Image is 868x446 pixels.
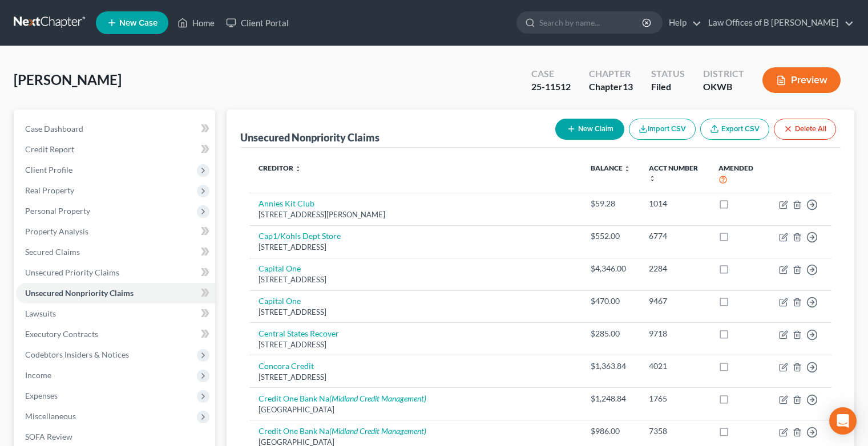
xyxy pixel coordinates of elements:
a: Client Portal [220,13,294,33]
button: Import CSV [629,119,696,140]
a: Capital One [259,263,301,273]
span: Credit Report [25,144,74,154]
button: Delete All [774,119,836,140]
span: Income [25,370,51,380]
a: Unsecured Nonpriority Claims [16,283,215,303]
input: Search by name... [539,12,644,33]
div: Chapter [589,67,633,80]
div: 9467 [649,295,700,307]
a: Secured Claims [16,242,215,262]
i: (Midland Credit Management) [329,426,426,436]
div: $285.00 [591,328,631,339]
a: Capital One [259,296,301,306]
div: Status [651,67,685,80]
i: unfold_more [624,165,631,172]
button: New Claim [555,119,624,140]
div: 4021 [649,360,700,372]
div: $552.00 [591,230,631,242]
a: Concora Credit [259,361,314,371]
div: Open Intercom Messenger [829,407,857,435]
div: [STREET_ADDRESS][PERSON_NAME] [259,209,572,220]
span: 13 [623,81,633,92]
i: unfold_more [649,175,656,182]
div: [STREET_ADDRESS] [259,339,572,350]
div: $59.28 [591,198,631,209]
a: Export CSV [700,119,769,140]
a: Central States Recover [259,329,339,338]
span: Secured Claims [25,247,80,257]
div: $1,363.84 [591,360,631,372]
span: Executory Contracts [25,329,98,339]
span: Unsecured Nonpriority Claims [25,288,134,298]
i: (Midland Credit Management) [329,394,426,403]
div: $1,248.84 [591,393,631,404]
div: $986.00 [591,425,631,437]
a: Law Offices of B [PERSON_NAME] [703,13,854,33]
div: $4,346.00 [591,263,631,274]
span: SOFA Review [25,432,72,441]
a: Property Analysis [16,221,215,242]
span: Expenses [25,391,58,400]
div: Unsecured Nonpriority Claims [240,131,380,144]
div: [STREET_ADDRESS] [259,307,572,318]
th: Amended [709,157,770,193]
span: Lawsuits [25,309,56,318]
div: [STREET_ADDRESS] [259,274,572,285]
a: Credit One Bank Na(Midland Credit Management) [259,426,426,436]
div: [GEOGRAPHIC_DATA] [259,404,572,415]
button: Preview [762,67,841,93]
span: Real Property [25,185,74,195]
div: Case [531,67,571,80]
div: Filed [651,80,685,94]
a: Case Dashboard [16,119,215,139]
a: Executory Contracts [16,324,215,344]
span: Client Profile [25,165,72,175]
span: Unsecured Priority Claims [25,267,119,277]
a: Help [663,13,701,33]
a: Balance unfold_more [591,164,631,172]
span: [PERSON_NAME] [14,71,122,88]
a: Creditor unfold_more [259,164,301,172]
a: Annies Kit Club [259,198,314,208]
a: Home [172,13,220,33]
div: Chapter [589,80,633,94]
div: $470.00 [591,295,631,307]
div: District [703,67,744,80]
div: [STREET_ADDRESS] [259,242,572,253]
a: Unsecured Priority Claims [16,262,215,283]
div: 25-11512 [531,80,571,94]
a: Acct Number unfold_more [649,164,698,182]
i: unfold_more [294,165,301,172]
span: Personal Property [25,206,90,216]
div: OKWB [703,80,744,94]
span: New Case [119,19,158,27]
div: 1014 [649,198,700,209]
a: Lawsuits [16,303,215,324]
div: 2284 [649,263,700,274]
a: Cap1/Kohls Dept Store [259,231,341,241]
div: 1765 [649,393,700,404]
div: 9718 [649,328,700,339]
div: 6774 [649,230,700,242]
a: Credit One Bank Na(Midland Credit Management) [259,394,426,403]
span: Property Analysis [25,226,88,236]
span: Case Dashboard [25,124,83,133]
span: Miscellaneous [25,411,76,421]
a: Credit Report [16,139,215,160]
div: [STREET_ADDRESS] [259,372,572,383]
div: 7358 [649,425,700,437]
span: Codebtors Insiders & Notices [25,350,129,359]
